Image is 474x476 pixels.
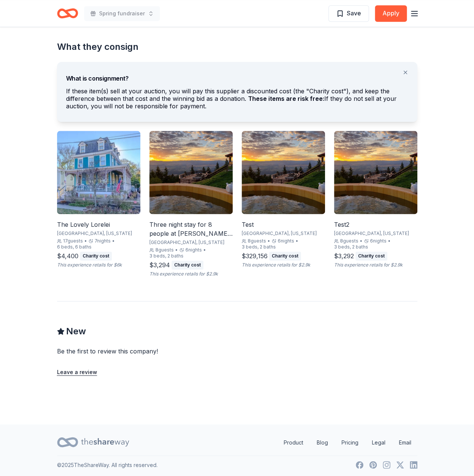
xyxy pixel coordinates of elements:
span: Save [347,8,361,18]
div: [GEOGRAPHIC_DATA], [US_STATE] [57,231,140,237]
button: Spring fundraiser [84,6,160,21]
div: 6 beds, 6 baths [57,244,92,250]
div: Test [242,220,325,229]
img: Image for Test2 [334,131,417,214]
span: These items are risk free: [248,95,324,102]
nav: quick links [278,435,417,450]
a: Home [57,4,78,22]
div: $3,294 [149,260,170,269]
div: 3 beds, 2 baths [242,244,276,250]
h2: What they consign [57,41,417,53]
div: 3 beds, 2 baths [149,253,184,259]
div: If these item(s) sell at your auction, you will pay this supplier a discounted cost (the "Charity... [66,87,408,113]
div: Test2 [334,220,417,229]
span: 17 guests [63,238,83,244]
button: Apply [375,5,407,22]
div: • [388,238,391,244]
div: [GEOGRAPHIC_DATA], [US_STATE] [149,239,233,245]
span: 6 nights [185,247,202,253]
div: [GEOGRAPHIC_DATA], [US_STATE] [334,231,417,237]
span: 6 nights [370,238,387,244]
button: Leave a review [57,367,97,376]
div: This experience retails for $2.9k [149,271,233,277]
div: Be the first to review this company! [57,346,249,355]
div: Charity cost [80,251,112,260]
img: Image for Three night stay for 8 people at Downing Mountain Lodge and Retreat in the Rocky Mounta... [149,131,233,214]
div: $329,156 [242,251,268,260]
div: • [112,238,115,244]
a: Email [393,435,417,450]
button: Save [328,5,369,22]
span: 8 guests [340,238,358,244]
div: Charity cost [172,260,203,269]
div: • [175,247,178,253]
a: Product [278,435,309,450]
div: Charity cost [269,251,301,260]
div: Three night stay for 8 people at [PERSON_NAME][GEOGRAPHIC_DATA] and Retreat in the [GEOGRAPHIC_DA... [149,220,233,238]
img: Image for The Lovely Lorelei [57,131,140,214]
div: • [268,238,270,244]
span: 6 nights [278,238,294,244]
div: This experience retails for $6k [57,262,140,268]
span: 7 nights [95,238,111,244]
div: This experience retails for $2.9k [334,262,417,268]
div: • [296,238,298,244]
div: Charity cost [355,251,387,260]
div: 3 beds, 2 baths [334,244,368,250]
span: New [66,325,86,337]
a: Blog [311,435,334,450]
div: • [84,238,87,244]
div: This experience retails for $2.9k [242,262,325,268]
span: 8 guests [155,247,174,253]
div: $3,292 [334,251,354,260]
a: Pricing [336,435,364,450]
div: • [203,247,206,253]
img: Image for Test [242,131,325,214]
div: • [360,238,363,244]
span: Spring fundraiser [99,9,145,18]
div: What is consignment? [66,68,408,83]
a: Legal [366,435,391,450]
span: 8 guests [248,238,266,244]
div: The Lovely Lorelei [57,220,140,229]
div: [GEOGRAPHIC_DATA], [US_STATE] [242,231,325,237]
p: © 2025 TheShareWay. All rights reserved. [57,460,158,469]
div: $4,400 [57,251,78,260]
